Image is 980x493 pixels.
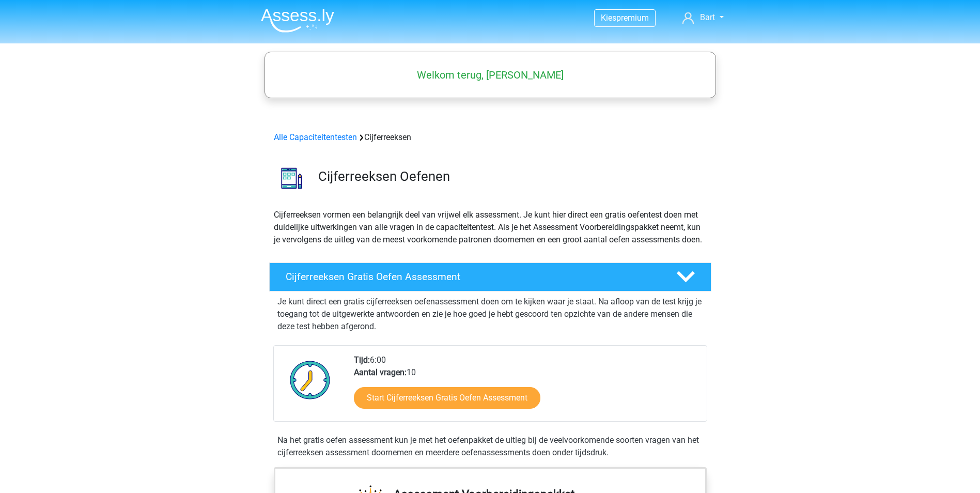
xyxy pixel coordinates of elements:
a: Start Cijferreeksen Gratis Oefen Assessment [354,387,540,409]
div: 6:00 10 [346,354,706,421]
div: Na het gratis oefen assessment kun je met het oefenpakket de uitleg bij de veelvoorkomende soorte... [273,434,707,459]
span: premium [616,13,649,23]
img: Klok [284,354,336,406]
h5: Welkom terug, [PERSON_NAME] [270,69,711,81]
a: Alle Capaciteitentesten [274,132,357,142]
img: cijferreeksen [270,156,314,200]
a: Cijferreeksen Gratis Oefen Assessment [265,263,715,291]
p: Je kunt direct een gratis cijferreeksen oefenassessment doen om te kijken waar je staat. Na afloo... [277,296,703,333]
span: Bart [700,12,715,22]
b: Tijd: [354,355,370,365]
a: Bart [678,11,727,24]
span: Kies [601,13,616,23]
h4: Cijferreeksen Gratis Oefen Assessment [286,271,660,283]
p: Cijferreeksen vormen een belangrijk deel van vrijwel elk assessment. Je kunt hier direct een grat... [274,209,707,246]
div: Cijferreeksen [270,131,711,144]
img: Assessly [261,8,334,33]
b: Aantal vragen: [354,367,407,377]
a: Kiespremium [595,11,655,25]
h3: Cijferreeksen Oefenen [318,168,703,184]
